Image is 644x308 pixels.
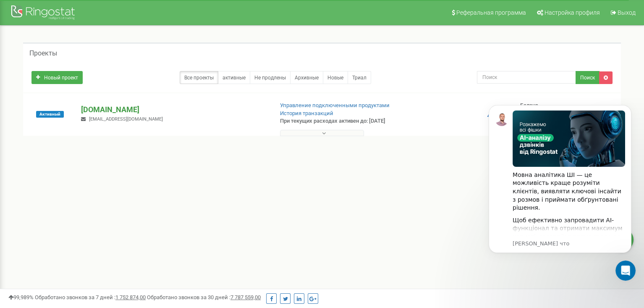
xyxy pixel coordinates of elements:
font: Поиск [580,75,595,81]
font: Проекты [29,49,57,57]
font: активные [223,75,246,81]
font: 99,989% [13,294,34,300]
font: Реферальная программа [456,9,526,16]
font: Обработано звонков за 30 дней : [147,294,230,300]
font: Новый проект [44,75,78,81]
a: Все проекты [180,71,218,84]
font: При текущих расходах активен до: [DATE] [280,118,385,124]
input: Поиск [477,71,576,84]
font: Обработано звонков за 7 дней : [35,294,115,300]
a: Триал [348,71,371,84]
font: 7 787 559,00 [230,294,261,300]
a: Новый проект [31,71,83,84]
font: Триал [352,75,367,81]
font: Все проекты [184,75,214,81]
button: Поиск [576,71,599,84]
font: [EMAIL_ADDRESS][DOMAIN_NAME] [89,116,163,122]
font: Выход [618,9,636,16]
a: Не продлены [250,71,291,84]
a: Управление подключенными продуктами [280,102,390,108]
a: История транзакций [280,110,333,116]
font: Архивные [295,75,319,81]
a: активные [218,71,250,84]
font: [DOMAIN_NAME] [81,105,139,114]
font: Не продлены [254,75,286,81]
a: Архивные [290,71,323,84]
font: Новые [327,75,343,81]
font: Активный [39,112,60,116]
a: Новые [323,71,348,84]
font: 1 752 874,00 [115,294,146,300]
iframe: Intercom notifications сообщение [476,92,644,285]
font: Настройка профиля [545,9,600,16]
iframe: Intercom live chat [615,261,636,281]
